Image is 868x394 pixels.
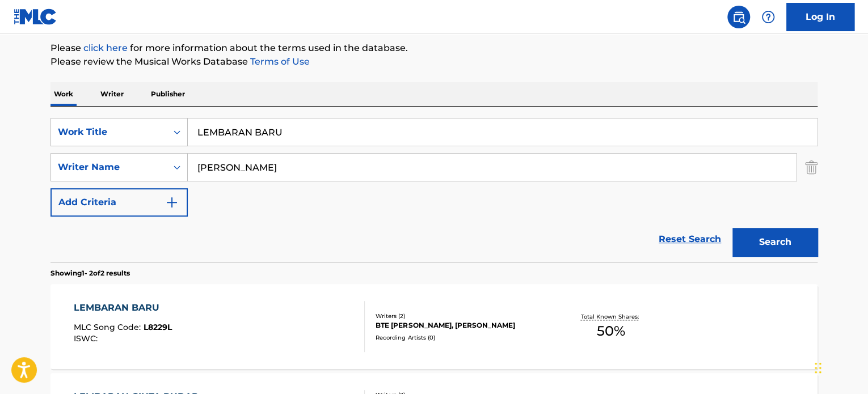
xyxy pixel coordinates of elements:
form: Search Form [50,118,818,262]
div: Help [757,6,779,28]
button: Add Criteria [50,188,188,217]
a: click here [83,43,128,53]
p: Total Known Shares: [580,312,641,321]
img: 9d2ae6d4665cec9f34b9.svg [165,196,179,209]
p: Showing 1 - 2 of 2 results [50,268,130,278]
div: Writers ( 2 ) [376,312,547,320]
a: Reset Search [653,227,727,252]
div: Drag [815,351,821,385]
img: MLC Logo [14,9,57,25]
span: MLC Song Code : [74,322,144,332]
button: Search [732,228,818,256]
iframe: Chat Widget [811,340,868,394]
span: ISWC : [74,333,100,344]
a: LEMBARAN BARUMLC Song Code:L8229LISWC:Writers (2)BTE [PERSON_NAME], [PERSON_NAME]Recording Artist... [50,284,818,369]
img: Delete Criterion [805,153,818,181]
div: BTE [PERSON_NAME], [PERSON_NAME] [376,320,547,331]
p: Please review the Musical Works Database [50,55,818,69]
p: Work [50,82,77,106]
img: search [732,10,745,24]
p: Writer [97,82,127,106]
a: Public Search [727,6,750,28]
div: Work Title [58,125,160,139]
a: Log In [786,3,854,31]
div: LEMBARAN BARU [74,301,172,315]
span: L8229L [144,322,172,332]
p: Please for more information about the terms used in the database. [50,41,818,55]
div: Recording Artists ( 0 ) [376,333,547,342]
img: help [761,10,775,24]
p: Publisher [148,82,188,106]
span: 50 % [597,321,625,341]
a: Terms of Use [248,56,310,67]
div: Writer Name [58,160,160,174]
